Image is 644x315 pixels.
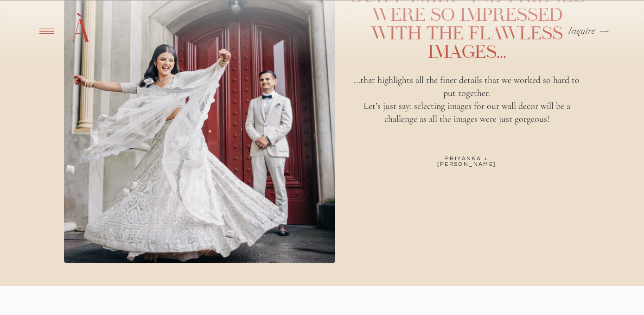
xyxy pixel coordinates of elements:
[426,156,508,168] h2: Priyanka + [PERSON_NAME]
[66,12,95,51] a: À
[568,27,596,36] a: Inquire
[353,74,580,130] p: ...that highlights all the finer details that we worked so hard to put together. Let’s just say: ...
